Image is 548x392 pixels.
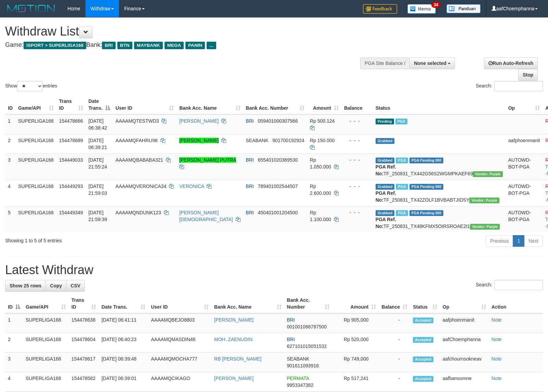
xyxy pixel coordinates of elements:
[440,333,489,353] td: aafChoemphanna
[409,210,444,216] span: PGA Pending
[5,263,543,277] h1: Latest Withdraw
[99,333,148,353] td: [DATE] 06:40:23
[413,356,433,362] span: Accepted
[102,42,115,49] span: BRI
[5,153,15,180] td: 3
[473,171,503,177] span: Vendor URL: https://trx4.1velocity.biz
[476,81,543,91] label: Search:
[379,353,410,372] td: -
[70,283,80,288] span: CSV
[179,138,219,143] a: [PERSON_NAME]
[148,372,211,392] td: AAAAMQCIKAGO
[148,313,211,333] td: AAAAMQBEJO8803
[344,137,370,144] div: - - -
[284,294,332,313] th: Bank Acc. Number: activate to sort column ascending
[287,343,327,349] span: Copy 627101015051532 to clipboard
[470,224,500,230] span: Vendor URL: https://trx4.1velocity.biz
[59,118,83,124] span: 154478666
[10,283,41,288] span: Show 25 rows
[23,313,69,333] td: SUPERLIGA168
[165,42,184,49] span: MEGA
[148,353,211,372] td: AAAAMQMOCHA777
[5,294,23,313] th: ID: activate to sort column descending
[344,183,370,190] div: - - -
[287,317,295,323] span: BRI
[410,294,440,313] th: Status: activate to sort column ascending
[5,280,46,292] a: Show 25 rows
[5,25,358,38] h1: Withdraw List
[214,376,253,381] a: [PERSON_NAME]
[89,157,107,170] span: [DATE] 21:55:24
[360,57,409,69] div: PGA Site Balance /
[246,210,254,215] span: BRI
[116,118,159,124] span: AAAAMQTESTWD3
[287,337,295,342] span: BRI
[5,206,15,232] td: 5
[5,333,23,353] td: 2
[243,95,307,114] th: Bank Acc. Number: activate to sort column ascending
[113,95,177,114] th: User ID: activate to sort column ascending
[15,180,56,206] td: SUPERLIGA168
[332,294,379,313] th: Amount: activate to sort column ascending
[24,42,86,49] span: ISPORT > SUPERLIGA168
[310,138,335,143] span: Rp 150.000
[446,4,481,13] img: panduan.png
[344,118,370,124] div: - - -
[56,95,86,114] th: Trans ID: activate to sort column ascending
[207,42,216,49] span: ...
[440,294,489,313] th: Op: activate to sort column ascending
[5,3,57,14] img: MOTION_logo.png
[5,180,15,206] td: 4
[414,60,446,66] span: None selected
[287,382,314,388] span: Copy 9953347382 to clipboard
[15,206,56,232] td: SUPERLIGA168
[23,333,69,353] td: SUPERLIGA168
[396,158,408,163] span: Marked by aafheankoy
[59,184,83,189] span: 154449293
[5,372,23,392] td: 4
[506,134,543,153] td: aafphoenmanit
[179,157,236,163] a: [PERSON_NAME] PUTRA
[15,134,56,153] td: SUPERLIGA168
[379,333,410,353] td: -
[89,138,107,150] span: [DATE] 06:39:21
[89,210,107,222] span: [DATE] 21:59:39
[492,356,502,362] a: Note
[15,114,56,134] td: SUPERLIGA168
[86,95,113,114] th: Date Trans.: activate to sort column descending
[440,372,489,392] td: aafbansomne
[99,294,148,313] th: Date Trans.: activate to sort column ascending
[373,153,506,180] td: TF_250831_TX442G56S2WGMPKAEF69
[409,158,444,163] span: PGA Pending
[214,337,252,342] a: MOH. ZAENUDIN
[494,81,543,91] input: Search:
[376,184,395,190] span: Grabbed
[332,333,379,353] td: Rp 520,000
[5,42,358,49] h4: Game: Bank:
[23,353,69,372] td: SUPERLIGA168
[373,206,506,232] td: TF_250831_TX48KFMX5OIRSROAE2I1
[506,206,543,232] td: AUTOWD-BOT-PGA
[363,4,397,14] img: Feedback.jpg
[23,294,69,313] th: Game/API: activate to sort column ascending
[518,69,538,81] a: Stop
[524,235,543,247] a: Next
[15,95,56,114] th: Game/API: activate to sort column ascending
[407,4,436,14] img: Button%20Memo.svg
[69,294,99,313] th: Trans ID: activate to sort column ascending
[396,210,408,216] span: Marked by aafheankoy
[376,138,395,144] span: Grabbed
[69,353,99,372] td: 154478617
[506,153,543,180] td: AUTOWD-BOT-PGA
[179,184,204,189] a: VERONICA
[258,184,298,189] span: Copy 789401002544507 to clipboard
[258,118,298,124] span: Copy 059401000307566 to clipboard
[489,294,543,313] th: Action
[214,356,261,362] a: RB [PERSON_NAME]
[17,81,43,91] select: Showentries
[5,114,15,134] td: 1
[307,95,341,114] th: Amount: activate to sort column ascending
[99,372,148,392] td: [DATE] 06:39:01
[373,95,506,114] th: Status
[5,313,23,333] td: 1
